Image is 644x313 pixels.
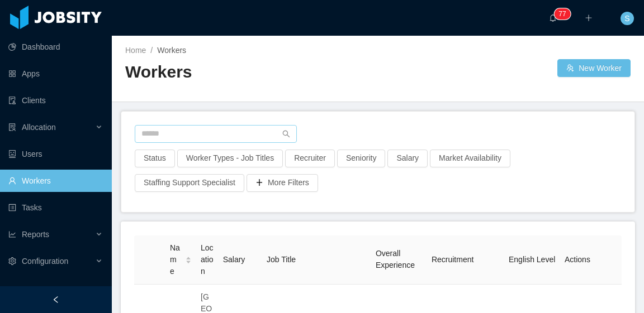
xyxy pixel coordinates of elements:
[125,46,146,55] a: Home
[8,257,16,265] i: icon: setting
[565,255,590,264] span: Actions
[157,46,186,55] span: Workers
[337,150,385,167] button: Seniority
[185,255,192,263] div: Sort
[430,150,510,167] button: Market Availability
[585,14,593,22] i: icon: plus
[8,89,103,112] a: icon: auditClients
[186,255,192,258] i: icon: caret-up
[558,8,562,20] p: 7
[22,257,68,266] span: Configuration
[267,255,296,264] span: Job Title
[557,59,631,77] button: icon: usergroup-addNew Worker
[282,130,290,138] i: icon: search
[223,255,245,264] span: Salary
[8,62,103,85] a: icon: appstoreApps
[135,174,244,192] button: Staffing Support Specialist
[376,249,415,269] span: Overall Experience
[8,230,16,238] i: icon: line-chart
[432,255,473,264] span: Recruitment
[247,174,318,192] button: icon: plusMore Filters
[509,255,555,264] span: English Level
[554,8,570,20] sup: 77
[170,242,181,277] span: Name
[150,46,153,55] span: /
[8,170,103,192] a: icon: userWorkers
[8,143,103,165] a: icon: robotUsers
[22,230,49,239] span: Reports
[624,12,629,25] span: S
[125,61,378,84] h2: Workers
[562,8,566,20] p: 7
[8,36,103,58] a: icon: pie-chartDashboard
[8,196,103,219] a: icon: profileTasks
[285,150,335,167] button: Recruiter
[201,243,214,276] span: Location
[549,14,557,22] i: icon: bell
[186,259,192,263] i: icon: caret-down
[177,150,283,167] button: Worker Types - Job Titles
[8,123,16,131] i: icon: solution
[135,150,175,167] button: Status
[387,150,428,167] button: Salary
[22,123,56,132] span: Allocation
